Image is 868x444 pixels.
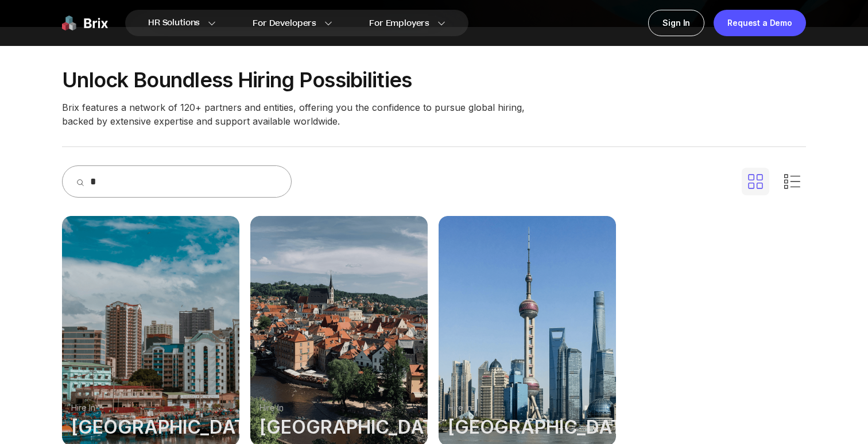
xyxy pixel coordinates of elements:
p: Unlock boundless hiring possibilities [62,68,806,91]
span: For Employers [369,17,429,29]
span: HR Solutions [148,14,200,32]
p: Brix features a network of 120+ partners and entities, offering you the confidence to pursue glob... [62,101,533,128]
a: Sign In [648,10,704,36]
a: Request a Demo [714,10,806,36]
span: For Developers [253,17,316,29]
